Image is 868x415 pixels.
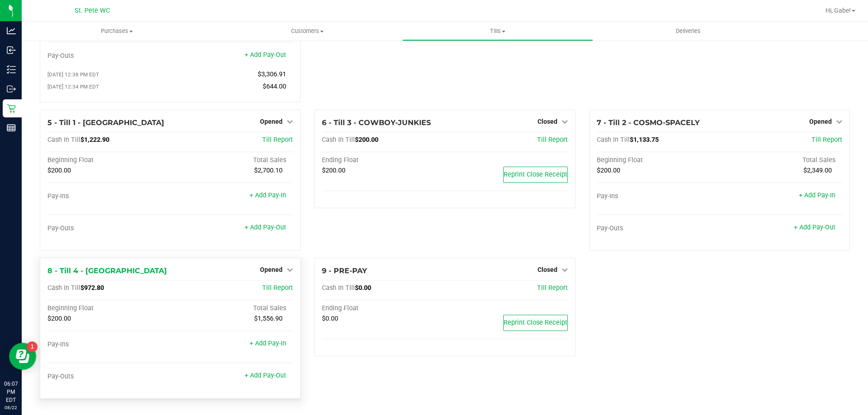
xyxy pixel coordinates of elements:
span: Purchases [22,27,212,35]
span: 5 - Till 1 - [GEOGRAPHIC_DATA] [47,118,164,127]
div: Ending Float [322,156,445,164]
span: $200.00 [355,136,378,144]
span: Opened [809,118,832,125]
span: $0.00 [322,315,338,322]
inline-svg: Inbound [7,46,16,55]
span: 6 - Till 3 - COWBOY-JUNKIES [322,118,431,127]
span: $644.00 [263,83,286,90]
span: [DATE] 12:38 PM EDT [47,71,99,78]
a: + Add Pay-Out [245,372,286,379]
div: Beginning Float [47,304,170,312]
iframe: Resource center unread badge [27,341,38,352]
span: Opened [260,266,283,273]
span: $200.00 [322,167,345,174]
span: [DATE] 12:34 PM EDT [47,84,99,90]
div: Pay-Ins [47,340,170,349]
span: $2,700.10 [254,167,283,174]
a: Till Report [537,136,568,144]
div: Beginning Float [597,156,720,164]
span: Reprint Close Receipt [504,319,567,326]
span: $3,306.91 [258,70,286,78]
span: Cash In Till [47,284,80,292]
inline-svg: Inventory [7,65,16,74]
a: + Add Pay-In [250,191,286,199]
a: Till Report [537,284,568,292]
span: Hi, Gabe! [826,7,851,14]
span: Closed [538,266,557,273]
inline-svg: Retail [7,104,16,113]
span: Cash In Till [322,136,355,144]
div: Pay-Ins [597,192,720,201]
a: Till Report [811,136,842,144]
div: Beginning Float [47,156,170,164]
a: + Add Pay-Out [245,224,286,231]
a: Till Report [262,136,293,144]
span: $1,222.90 [80,136,109,144]
p: 08/22 [4,404,18,411]
span: $200.00 [47,315,71,322]
a: Till Report [262,284,293,292]
button: Reprint Close Receipt [503,167,568,183]
span: 7 - Till 2 - COSMO-SPACELY [597,118,700,127]
iframe: Resource center [9,343,36,370]
a: Purchases [22,22,212,41]
span: $200.00 [47,167,71,174]
span: 9 - PRE-PAY [322,266,367,275]
div: Pay-Outs [597,224,720,233]
div: Ending Float [322,304,445,312]
span: Cash In Till [597,136,630,144]
span: St. Pete WC [75,7,110,14]
span: Tills [403,27,592,35]
span: $1,556.90 [254,315,283,322]
a: + Add Pay-In [799,191,835,199]
span: $1,133.75 [630,136,659,144]
span: Deliveries [664,27,713,35]
span: $0.00 [355,284,371,292]
div: Pay-Ins [47,192,170,201]
span: Cash In Till [47,136,80,144]
button: Reprint Close Receipt [503,315,568,331]
span: $2,349.00 [803,167,832,174]
span: Customers [212,27,402,35]
a: + Add Pay-Out [245,51,286,59]
div: Total Sales [170,156,293,164]
inline-svg: Reports [7,123,16,132]
a: + Add Pay-In [250,340,286,347]
div: Pay-Outs [47,52,170,60]
a: Tills [402,22,593,41]
p: 06:07 PM EDT [4,380,18,404]
a: Deliveries [593,22,783,41]
a: + Add Pay-Out [794,224,835,231]
inline-svg: Outbound [7,84,16,93]
a: Customers [212,22,402,41]
div: Pay-Outs [47,224,170,233]
inline-svg: Analytics [7,26,16,35]
span: $200.00 [597,167,620,174]
span: Reprint Close Receipt [504,171,567,178]
span: Opened [260,118,283,125]
span: 8 - Till 4 - [GEOGRAPHIC_DATA] [47,266,167,275]
span: Closed [538,118,557,125]
div: Total Sales [719,156,842,164]
div: Total Sales [170,304,293,312]
span: $972.80 [80,284,104,292]
div: Pay-Outs [47,373,170,381]
span: Cash In Till [322,284,355,292]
